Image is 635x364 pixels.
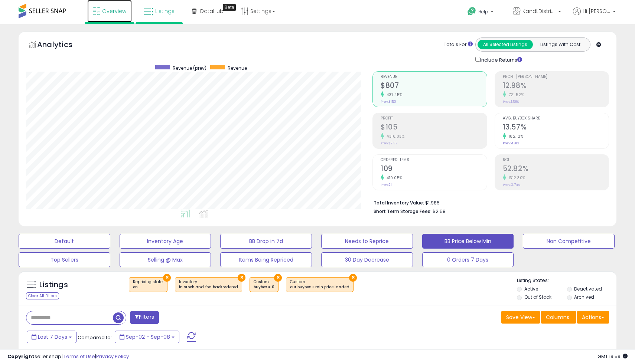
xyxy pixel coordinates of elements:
[470,55,531,64] div: Include Returns
[200,7,224,15] span: DataHub
[37,39,87,52] h5: Analytics
[120,234,211,249] button: Inventory Age
[524,286,538,292] label: Active
[574,286,602,292] label: Deactivated
[503,117,609,121] span: Avg. Buybox Share
[7,353,129,360] div: seller snap | |
[503,99,519,104] small: Prev: 1.58%
[381,183,392,187] small: Prev: 21
[163,274,171,282] button: ×
[467,7,476,16] i: Get Help
[290,285,349,290] div: cur buybox < min price landed
[517,277,616,284] p: Listing States:
[444,41,473,48] div: Totals For
[381,99,396,104] small: Prev: $150
[522,7,556,15] span: KandLDistribution LLC
[523,234,615,249] button: Non Competitive
[503,183,520,187] small: Prev: 3.74%
[374,198,603,207] li: $1,985
[381,117,486,121] span: Profit
[349,274,357,282] button: ×
[506,175,525,181] small: 1312.30%
[433,208,446,215] span: $2.58
[321,252,413,267] button: 30 Day Decrease
[503,158,609,162] span: ROI
[254,279,274,290] span: Custom:
[524,294,551,300] label: Out of Stock
[384,175,403,181] small: 419.05%
[274,274,282,282] button: ×
[478,40,533,49] button: All Selected Listings
[39,280,68,290] h5: Listings
[228,65,247,71] span: Revenue
[38,333,67,341] span: Last 7 Days
[462,1,501,24] a: Help
[583,7,610,15] span: Hi [PERSON_NAME]
[120,252,211,267] button: Selling @ Max
[573,7,616,24] a: Hi [PERSON_NAME]
[220,252,312,267] button: Items Being Repriced
[19,252,110,267] button: Top Sellers
[19,234,110,249] button: Default
[102,7,126,15] span: Overview
[155,7,175,15] span: Listings
[478,9,488,15] span: Help
[254,285,274,290] div: buybox = 0
[223,4,236,11] div: Tooltip anchor
[503,123,609,133] h2: 13.57%
[115,331,179,343] button: Sep-02 - Sep-08
[381,81,486,91] h2: $807
[374,208,432,214] b: Short Term Storage Fees:
[133,279,163,290] span: Repricing state :
[238,274,245,282] button: ×
[7,353,35,360] strong: Copyright
[574,294,594,300] label: Archived
[26,292,59,299] div: Clear All Filters
[422,252,514,267] button: 0 Orders 7 Days
[506,92,524,98] small: 721.52%
[133,285,163,290] div: on
[63,353,95,360] a: Terms of Use
[506,134,524,139] small: 182.12%
[546,314,569,321] span: Columns
[381,123,486,133] h2: $105
[533,40,588,49] button: Listings With Cost
[130,311,159,324] button: Filters
[126,333,170,341] span: Sep-02 - Sep-08
[597,353,628,360] span: 2025-09-16 19:59 GMT
[179,285,238,290] div: in stock and fba backordered
[501,311,540,324] button: Save View
[321,234,413,249] button: Needs to Reprice
[577,311,609,324] button: Actions
[384,134,404,139] small: 4316.03%
[179,279,238,290] span: Inventory :
[27,331,76,343] button: Last 7 Days
[541,311,576,324] button: Columns
[381,141,397,145] small: Prev: $2.37
[381,164,486,174] h2: 109
[384,92,403,98] small: 437.45%
[96,353,129,360] a: Privacy Policy
[422,234,514,249] button: BB Price Below Min
[374,200,424,206] b: Total Inventory Value:
[381,75,486,79] span: Revenue
[381,158,486,162] span: Ordered Items
[290,279,349,290] span: Custom:
[503,81,609,91] h2: 12.98%
[78,334,112,341] span: Compared to:
[503,75,609,79] span: Profit [PERSON_NAME]
[220,234,312,249] button: BB Drop in 7d
[173,65,206,71] span: Revenue (prev)
[503,164,609,174] h2: 52.82%
[503,141,519,145] small: Prev: 4.81%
